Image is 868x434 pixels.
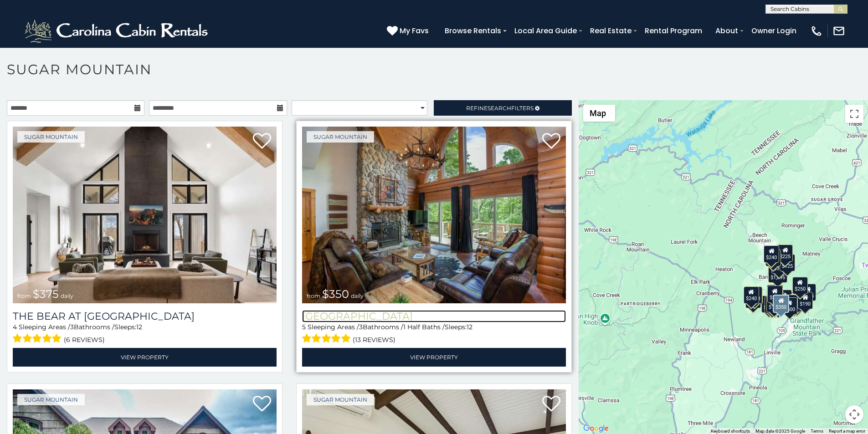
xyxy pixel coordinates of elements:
a: Local Area Guide [510,23,581,39]
span: $350 [322,287,349,301]
span: 5 [302,323,306,331]
img: White-1-2.png [23,17,212,45]
img: mail-regular-white.png [832,25,845,37]
a: RefineSearchFilters [434,100,571,116]
a: Sugar Mountain [17,131,85,143]
div: $195 [786,295,802,312]
span: 3 [70,323,74,331]
button: Change map style [583,105,615,122]
a: Sugar Mountain [307,131,374,143]
div: $240 [744,286,759,304]
span: Search [488,105,511,112]
h3: Grouse Moor Lodge [302,310,566,322]
button: Toggle fullscreen view [845,105,863,123]
span: daily [61,292,73,299]
span: from [307,292,320,299]
div: $155 [801,284,816,301]
a: Real Estate [586,23,636,39]
div: $200 [776,290,792,307]
a: The Bear At [GEOGRAPHIC_DATA] [13,310,277,322]
div: $190 [798,292,813,309]
a: Grouse Moor Lodge from $350 daily [302,127,566,303]
a: Browse Rentals [440,23,506,39]
a: Sugar Mountain [307,394,374,405]
a: Add to favorites [253,132,271,151]
div: $250 [792,277,808,294]
div: $175 [766,295,782,312]
div: $500 [782,297,797,315]
span: Refine Filters [466,105,534,112]
div: $225 [778,245,793,262]
span: daily [351,292,364,299]
span: (6 reviews) [64,334,105,346]
img: The Bear At Sugar Mountain [13,127,277,303]
a: Add to favorites [253,395,271,414]
img: phone-regular-white.png [810,25,823,37]
div: $350 [773,295,790,313]
div: $125 [780,254,795,271]
a: About [711,23,743,39]
div: $300 [767,286,783,303]
span: 12 [467,323,473,331]
a: Sugar Mountain [17,394,85,405]
a: Add to favorites [542,132,560,151]
div: $155 [765,296,781,313]
img: Grouse Moor Lodge [302,127,566,303]
span: (13 reviews) [353,334,395,346]
a: View Property [13,348,277,367]
a: [GEOGRAPHIC_DATA] [302,310,566,322]
button: Map camera controls [845,405,863,424]
a: Add to favorites [542,395,560,414]
div: Sleeping Areas / Bathrooms / Sleeps: [13,322,277,346]
div: Sleeping Areas / Bathrooms / Sleeps: [302,322,566,346]
span: 4 [13,323,17,331]
span: 3 [359,323,363,331]
div: $1,095 [768,266,787,283]
a: The Bear At Sugar Mountain from $375 daily [13,127,277,303]
span: 1 Half Baths / [403,323,445,331]
span: Map data ©2025 Google [755,429,805,434]
span: from [17,292,31,299]
a: View Property [302,348,566,367]
a: Terms [811,429,823,434]
a: Rental Program [640,23,707,39]
a: My Favs [387,25,431,37]
h3: The Bear At Sugar Mountain [13,310,277,322]
a: Report a map error [829,429,865,434]
span: Map [590,108,606,118]
span: 12 [136,323,142,331]
div: $240 [764,245,780,263]
span: $375 [33,287,59,301]
div: $190 [767,285,782,302]
a: Owner Login [747,23,801,39]
span: My Favs [400,25,429,36]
